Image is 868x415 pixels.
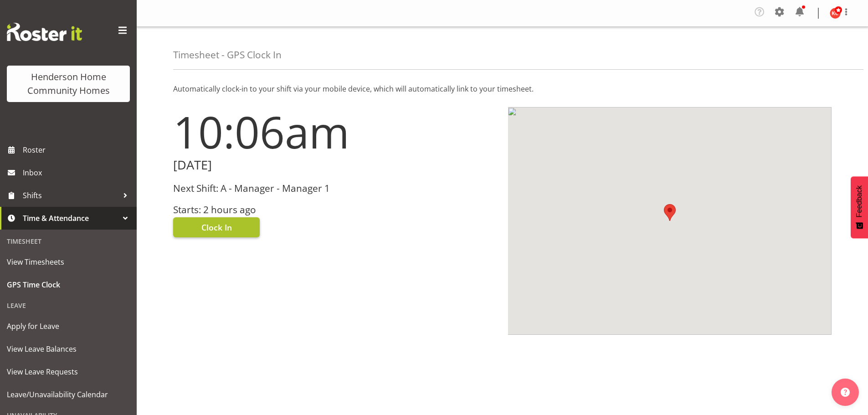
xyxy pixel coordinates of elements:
[2,296,134,315] div: Leave
[7,388,130,401] span: Leave/Unavailability Calendar
[2,383,134,406] a: Leave/Unavailability Calendar
[173,183,497,194] h3: Next Shift: A - Manager - Manager 1
[2,338,134,360] a: View Leave Balances
[23,143,132,157] span: Roster
[173,83,832,94] p: Automatically clock-in to your shift via your mobile device, which will automatically link to you...
[2,315,134,338] a: Apply for Leave
[2,232,134,251] div: Timesheet
[7,23,82,41] img: Rosterit website logo
[173,158,497,172] h2: [DATE]
[7,365,130,379] span: View Leave Requests
[201,221,232,233] span: Clock In
[173,205,497,215] h3: Starts: 2 hours ago
[23,189,118,202] span: Shifts
[851,176,868,238] button: Feedback - Show survey
[173,217,260,237] button: Clock In
[23,211,118,225] span: Time & Attendance
[173,50,282,60] h4: Timesheet - GPS Clock In
[855,185,863,217] span: Feedback
[23,166,132,179] span: Inbox
[830,8,841,19] img: kirsty-crossley8517.jpg
[16,70,121,97] div: Henderson Home Community Homes
[173,107,497,156] h1: 10:06am
[7,255,130,269] span: View Timesheets
[7,342,130,356] span: View Leave Balances
[7,278,130,292] span: GPS Time Clock
[841,388,850,397] img: help-xxl-2.png
[7,319,130,333] span: Apply for Leave
[2,273,134,296] a: GPS Time Clock
[2,251,134,273] a: View Timesheets
[2,360,134,383] a: View Leave Requests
